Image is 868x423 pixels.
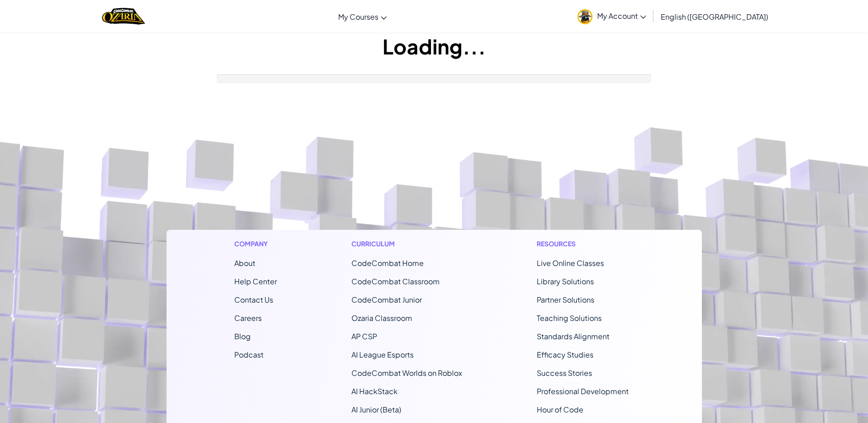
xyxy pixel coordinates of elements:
[573,2,651,31] a: My Account
[351,331,377,341] a: AP CSP
[334,4,391,29] a: My Courses
[537,313,602,323] a: Teaching Solutions
[234,313,262,323] a: Careers
[102,7,145,26] a: Ozaria by CodeCombat logo
[537,239,634,249] h1: Resources
[597,11,646,21] span: My Account
[234,239,277,249] h1: Company
[537,295,594,304] a: Partner Solutions
[537,350,593,359] a: Efficacy Studies
[537,386,629,396] a: Professional Development
[102,7,145,26] img: Home
[537,258,604,268] a: Live Online Classes
[656,4,773,29] a: English ([GEOGRAPHIC_DATA])
[234,258,255,268] a: About
[351,277,440,286] a: CodeCombat Classroom
[537,405,583,414] a: Hour of Code
[234,277,277,286] a: Help Center
[338,12,378,22] span: My Courses
[351,239,462,249] h1: Curriculum
[234,295,273,304] span: Contact Us
[351,295,422,304] a: CodeCombat Junior
[537,277,594,286] a: Library Solutions
[351,350,414,359] a: AI League Esports
[351,405,401,414] a: AI Junior (Beta)
[351,386,398,396] a: AI HackStack
[661,12,768,22] span: English ([GEOGRAPHIC_DATA])
[351,368,462,378] a: CodeCombat Worlds on Roblox
[234,350,264,359] a: Podcast
[234,331,251,341] a: Blog
[351,258,424,268] span: CodeCombat Home
[577,9,593,24] img: avatar
[351,313,412,323] a: Ozaria Classroom
[537,368,592,378] a: Success Stories
[537,331,609,341] a: Standards Alignment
